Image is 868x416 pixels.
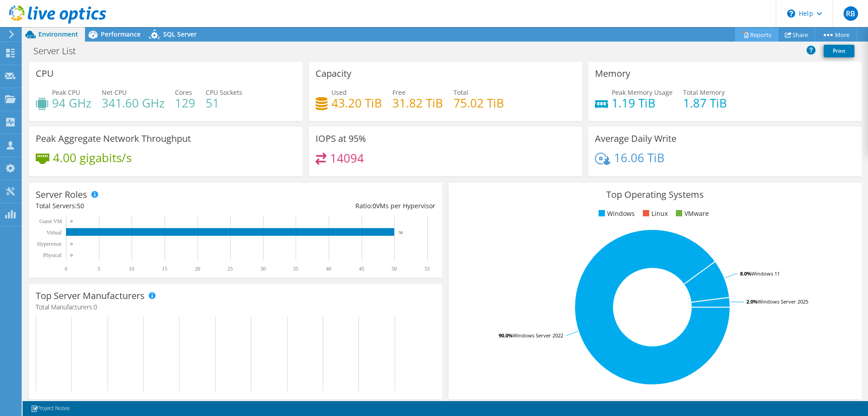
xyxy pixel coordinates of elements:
[102,98,165,108] h4: 341.60 GHz
[425,266,430,272] text: 55
[844,6,858,21] span: RB
[206,88,242,97] span: CPU Sockets
[740,270,751,277] tspan: 8.0%
[101,30,141,38] span: Performance
[227,266,233,272] text: 25
[683,88,725,97] span: Total Memory
[36,69,54,79] h3: CPU
[751,270,780,277] tspan: Windows 11
[52,98,91,108] h4: 94 GHz
[102,88,127,97] span: Net CPU
[77,201,84,210] span: 50
[24,403,76,414] a: Project Notes
[36,134,191,144] h3: Peak Aggregate Network Throughput
[392,88,406,97] span: Free
[612,88,673,97] span: Peak Memory Usage
[98,266,100,272] text: 5
[36,302,435,312] h4: Total Manufacturers:
[641,209,668,219] li: Linux
[453,98,504,108] h4: 75.02 TiB
[38,30,78,38] span: Environment
[316,69,351,79] h3: Capacity
[787,9,795,18] svg: \n
[326,266,331,272] text: 40
[455,190,855,200] h3: Top Operating Systems
[163,30,197,38] span: SQL Server
[674,209,709,219] li: VMware
[824,45,854,57] a: Print
[392,266,397,272] text: 50
[595,134,676,144] h3: Average Daily Write
[71,242,73,246] text: 0
[330,153,364,163] h4: 14094
[316,134,366,144] h3: IOPS at 95%
[36,190,87,200] h3: Server Roles
[735,28,778,42] a: Reports
[29,46,90,56] h1: Server List
[778,28,815,42] a: Share
[359,266,364,272] text: 45
[52,88,80,97] span: Peak CPU
[236,201,435,211] div: Ratio: VMs per Hypervisor
[399,230,403,235] text: 50
[175,88,192,97] span: Cores
[39,218,62,224] text: Guest VM
[36,291,145,301] h3: Top Server Manufacturers
[71,253,73,257] text: 0
[71,219,73,224] text: 0
[453,88,468,97] span: Total
[195,266,200,272] text: 20
[513,332,563,339] tspan: Windows Server 2022
[758,298,808,305] tspan: Windows Server 2025
[612,98,673,108] h4: 1.19 TiB
[373,201,376,210] span: 0
[746,298,758,305] tspan: 2.0%
[206,98,242,108] h4: 51
[499,332,513,339] tspan: 90.0%
[596,209,635,219] li: Windows
[53,153,132,163] h4: 4.00 gigabits/s
[331,98,382,108] h4: 43.20 TiB
[129,266,134,272] text: 10
[614,153,665,163] h4: 16.06 TiB
[683,98,727,108] h4: 1.87 TiB
[260,266,266,272] text: 30
[293,266,298,272] text: 35
[36,201,236,211] div: Total Servers:
[65,266,67,272] text: 0
[331,88,347,97] span: Used
[392,98,443,108] h4: 31.82 TiB
[94,303,97,311] span: 0
[595,69,630,79] h3: Memory
[47,229,62,236] text: Virtual
[815,28,857,42] a: More
[43,252,61,258] text: Physical
[162,266,167,272] text: 15
[175,98,195,108] h4: 129
[37,241,61,247] text: Hypervisor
